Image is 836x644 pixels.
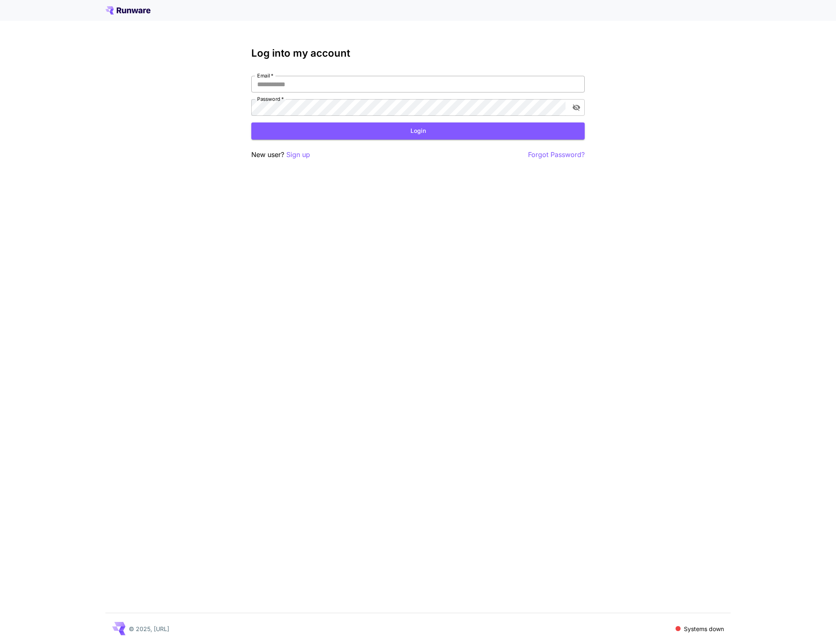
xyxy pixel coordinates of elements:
button: toggle password visibility [569,100,584,115]
p: New user? [251,150,310,160]
button: Login [251,122,585,140]
h3: Log into my account [251,47,585,59]
button: Forgot Password? [528,150,585,160]
label: Email [257,72,273,79]
label: Password [257,95,284,102]
p: © 2025, [URL] [129,624,169,633]
button: Sign up [286,150,310,160]
p: Systems down [684,624,724,633]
